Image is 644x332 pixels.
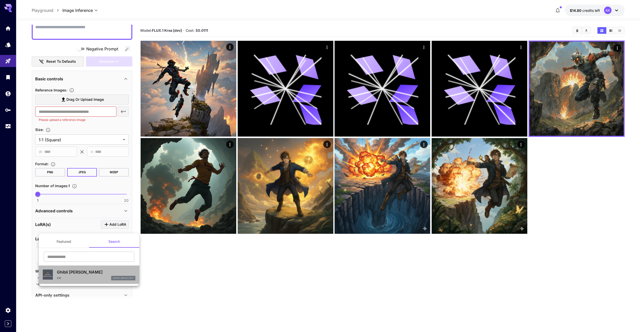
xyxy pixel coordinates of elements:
p: Ghibli [PERSON_NAME] [57,269,135,275]
button: Featured [39,236,89,248]
span: Warning: [45,274,51,276]
span: NSFW Content [43,276,52,278]
p: 2.0 [57,276,61,280]
span: ⚠️ [47,272,49,274]
button: Search [89,236,139,248]
div: ⚠️Warning:NSFW ContentGhibli [PERSON_NAME]2.0qwen_image_edit [43,267,135,282]
p: qwen_image_edit [113,276,134,280]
